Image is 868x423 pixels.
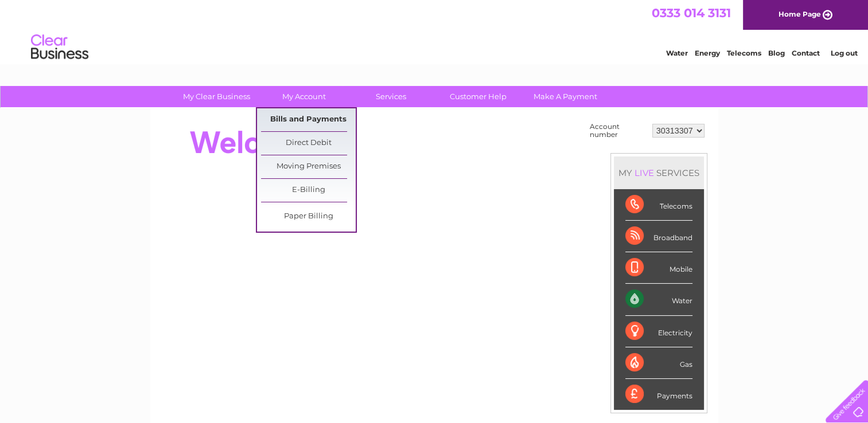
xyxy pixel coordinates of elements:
td: Account number [587,120,649,142]
img: logo.png [30,30,89,65]
a: Contact [792,49,820,57]
a: My Clear Business [169,86,264,107]
div: Electricity [625,316,692,347]
a: Make A Payment [518,86,613,107]
div: Payments [625,379,692,410]
div: Water [625,284,692,315]
a: Direct Debit [261,132,356,155]
a: Bills and Payments [261,108,356,131]
a: My Account [256,86,351,107]
a: Log out [830,49,857,57]
div: Clear Business is a trading name of Verastar Limited (registered in [GEOGRAPHIC_DATA] No. 3667643... [164,6,706,56]
a: Blog [768,49,785,57]
div: Broadband [625,221,692,252]
a: Services [344,86,438,107]
div: MY SERVICES [614,156,704,189]
a: Water [666,49,688,57]
a: Telecoms [727,49,761,57]
div: Mobile [625,252,692,284]
div: Gas [625,347,692,379]
a: Moving Premises [261,155,356,178]
div: Telecoms [625,189,692,221]
a: Paper Billing [261,205,356,228]
a: E-Billing [261,179,356,202]
a: Customer Help [431,86,526,107]
a: Energy [695,49,720,57]
a: 0333 014 3131 [652,6,731,20]
div: LIVE [632,167,656,178]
